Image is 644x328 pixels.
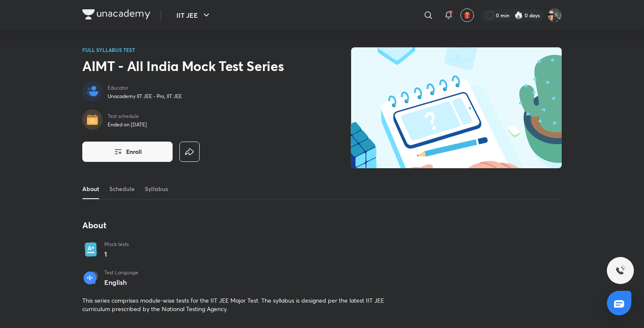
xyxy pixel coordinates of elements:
[145,179,168,199] a: Syllabus
[82,296,384,313] span: This series comprises module-wise tests for the IIT JEE Major Test. The syllabus is designed per ...
[82,220,400,231] h4: About
[104,269,138,276] p: Test Language
[82,179,99,199] a: About
[82,47,284,52] p: FULL SYLLABUS TEST
[82,9,150,19] img: Company Logo
[104,279,138,286] p: English
[104,241,129,248] p: Mock tests
[108,113,147,120] p: Test schedule
[82,142,173,162] button: Enroll
[109,179,135,199] a: Schedule
[126,148,142,156] span: Enroll
[514,11,523,19] img: streak
[82,57,284,74] h2: AIMT - All India Mock Test Series
[547,8,562,22] img: Arihant
[108,93,182,100] p: Unacademy IIT JEE - Pro, IIT JEE
[460,8,474,22] button: avatar
[82,9,150,22] a: Company Logo
[104,249,129,259] p: 1
[463,11,471,19] img: avatar
[108,85,182,91] p: Educator
[108,121,147,128] p: Ended on [DATE]
[615,265,625,276] img: ttu
[171,7,216,24] button: IIT JEE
